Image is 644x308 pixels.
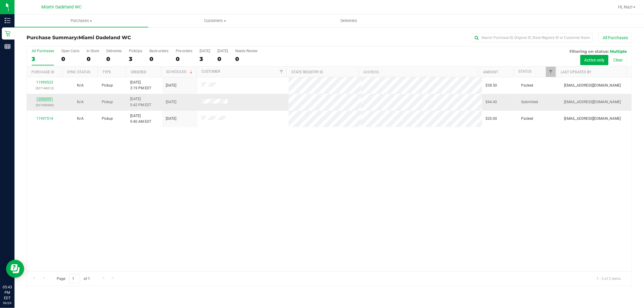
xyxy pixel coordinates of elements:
a: Filter [276,67,286,77]
a: Purchase ID [31,70,54,74]
a: Deliveries [282,14,416,27]
a: 12000591 [36,97,53,101]
inline-svg: Retail [5,30,11,37]
span: Packed [521,83,533,88]
div: Needs Review [235,49,258,53]
span: Customers [149,18,282,24]
a: Sync Status [67,70,90,74]
a: Customer [201,69,220,74]
span: Miami Dadeland WC [42,5,82,10]
div: All Purchases [32,49,54,53]
button: N/A [77,99,84,105]
span: Packed [521,116,533,122]
span: [DATE] [166,99,176,105]
button: Active only [580,55,608,65]
p: 05:43 PM EDT [3,284,12,301]
span: Submitted [521,99,538,105]
span: Hi, Naz! [618,5,633,9]
span: [DATE] [166,116,176,122]
span: Not Applicable [77,83,84,87]
div: [DATE] [217,49,228,53]
a: Last Updated By [561,70,591,74]
div: 0 [149,56,168,62]
div: [DATE] [200,49,210,53]
button: Clear [609,55,627,65]
span: [DATE] 9:40 AM EDT [130,113,151,125]
span: Pickup [102,116,113,122]
span: [EMAIL_ADDRESS][DOMAIN_NAME] [564,99,621,105]
span: Pickup [102,83,113,88]
div: 3 [32,56,54,62]
p: 09/24 [3,301,12,305]
div: PickUps [129,49,142,53]
div: Pre-orders [176,49,192,53]
input: 1 [69,274,80,283]
div: 0 [87,56,99,62]
span: Filtering on status: [569,49,609,54]
div: Open Carts [61,49,79,53]
input: Search Purchase ID, Original ID, State Registry ID or Customer Name... [472,33,593,42]
inline-svg: Inventory [5,17,11,24]
span: Purchases [14,18,148,24]
p: (327428306) [30,102,59,108]
span: 1 - 3 of 3 items [592,274,626,283]
button: N/A [77,116,84,122]
div: Back-orders [149,49,168,53]
span: Pickup [102,99,113,105]
button: N/A [77,83,84,88]
div: In Store [87,49,99,53]
span: $20.00 [486,116,497,122]
span: $44.40 [486,99,497,105]
a: 11999523 [36,80,53,84]
button: All Purchases [599,33,632,43]
span: [DATE] 3:19 PM EDT [130,80,151,91]
div: Deliveries [106,49,122,53]
span: [EMAIL_ADDRESS][DOMAIN_NAME] [564,83,621,88]
div: 0 [176,56,192,62]
a: Filter [546,67,556,77]
div: 0 [61,56,79,62]
span: Deliveries [332,18,365,24]
div: 0 [235,56,258,62]
span: [DATE] 5:42 PM EDT [130,96,151,108]
span: $38.50 [486,83,497,88]
span: Not Applicable [77,100,84,104]
a: Customers [148,14,282,27]
a: Amount [483,70,498,74]
a: State Registry ID [291,70,323,74]
span: Multiple [610,49,627,54]
span: Not Applicable [77,116,84,121]
a: Purchases [14,14,148,27]
span: Page of 1 [52,274,95,283]
a: Status [518,69,531,74]
a: 11997514 [36,116,53,121]
a: Type [102,70,111,74]
a: Scheduled [166,70,194,74]
div: 0 [217,56,228,62]
span: Miami Dadeland WC [78,35,131,40]
span: [DATE] [166,83,176,88]
span: [EMAIL_ADDRESS][DOMAIN_NAME] [564,116,621,122]
a: Ordered [131,70,146,74]
div: 0 [106,56,122,62]
div: 3 [200,56,210,62]
p: (327148212) [30,85,59,91]
th: Address [358,67,478,77]
div: 3 [129,56,142,62]
inline-svg: Reports [5,43,11,49]
h3: Purchase Summary: [27,35,228,40]
iframe: Resource center [6,260,24,278]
